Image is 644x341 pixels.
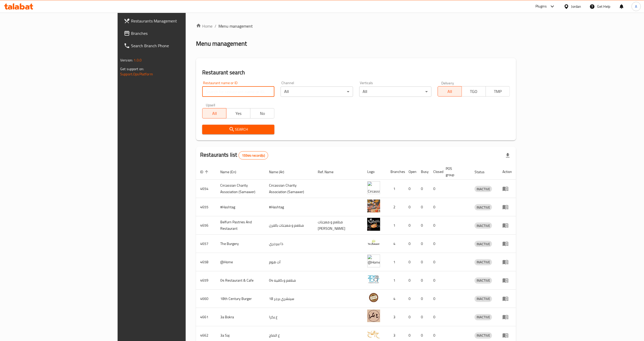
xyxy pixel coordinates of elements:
button: Search [202,125,274,134]
span: A [635,4,637,9]
div: Menu [502,332,512,338]
div: Menu [502,314,512,320]
td: 0 [404,253,417,271]
span: Restaurants Management [131,18,221,24]
span: Version: [120,57,133,64]
th: Action [498,164,516,180]
div: Menu [502,186,512,192]
div: INACTIVE [475,186,492,192]
span: INACTIVE [475,259,492,265]
div: Menu [502,241,512,247]
td: 18th Century Burger [216,290,265,308]
td: 1 [386,180,404,198]
th: Closed [429,164,442,180]
button: No [250,108,274,118]
div: All [281,86,353,97]
span: Yes [229,110,248,117]
label: Delivery [441,81,454,85]
td: 0 [404,198,417,216]
div: Menu [502,277,512,283]
span: Search Branch Phone [131,43,221,49]
img: 18th Century Burger [367,291,380,304]
span: POS group [446,165,464,178]
span: 1.0.0 [134,57,142,64]
span: INACTIVE [475,296,492,302]
div: Menu [502,204,512,210]
td: 0 [429,290,442,308]
span: All [205,110,224,117]
div: Total records count [239,151,268,160]
label: Upsell [206,103,215,107]
img: @Home [367,255,380,267]
td: 0 [417,180,429,198]
div: Jordan [571,4,581,9]
td: ع بكرا [265,308,314,326]
td: 1 [386,216,404,235]
span: TMP [488,88,508,95]
button: Yes [226,108,250,118]
td: 0 [417,216,429,235]
span: Get support on: [120,66,144,72]
span: INACTIVE [475,314,492,320]
th: Open [404,164,417,180]
td: 0 [429,253,442,271]
td: 0 [404,290,417,308]
td: #Hashtag [265,198,314,216]
img: 3a Bokra [367,310,380,322]
td: ذا بيرجري [265,235,314,253]
img: 04 Restaurant & Cafe [367,273,380,286]
span: No [252,110,272,117]
span: TGO [464,88,484,95]
h2: Restaurant search [202,69,510,76]
td: آت هوم [265,253,314,271]
span: INACTIVE [475,223,492,229]
span: Status [475,169,491,175]
td: 04 Restaurant & Cafe [216,271,265,290]
span: ID [200,169,210,175]
td: 1 [386,253,404,271]
td: @Home [216,253,265,271]
img: ​Circassian ​Charity ​Association​ (Samawer) [367,181,380,194]
th: Branches [386,164,404,180]
td: 3a Bokra [216,308,265,326]
div: Menu [502,222,512,228]
button: All [438,86,462,97]
td: 0 [417,290,429,308]
a: Branches [120,27,225,39]
div: All [359,86,431,97]
a: Restaurants Management [120,15,225,27]
span: Branches [131,30,221,36]
td: 0 [417,235,429,253]
span: 15544 record(s) [239,153,268,158]
span: Name (Ar) [269,169,291,175]
div: INACTIVE [475,277,492,284]
div: INACTIVE [475,204,492,210]
td: 0 [404,216,417,235]
td: 0 [417,198,429,216]
span: Name (En) [220,169,243,175]
img: #Hashtag [367,200,380,212]
a: Support.OpsPlatform [120,71,153,77]
td: 0 [429,271,442,290]
td: 0 [417,271,429,290]
th: Busy [417,164,429,180]
td: 2 [386,198,404,216]
div: INACTIVE [475,259,492,265]
td: 0 [404,271,417,290]
div: INACTIVE [475,241,492,247]
td: 0 [404,308,417,326]
a: Search Branch Phone [120,39,225,52]
h2: Restaurants list [200,151,268,160]
span: Search [206,126,270,133]
div: Plugins [535,3,547,10]
button: TMP [486,86,510,97]
button: TGO [462,86,486,97]
td: 0 [417,308,429,326]
span: INACTIVE [475,332,492,338]
td: 4 [386,290,404,308]
td: #Hashtag [216,198,265,216]
td: 1 [386,271,404,290]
